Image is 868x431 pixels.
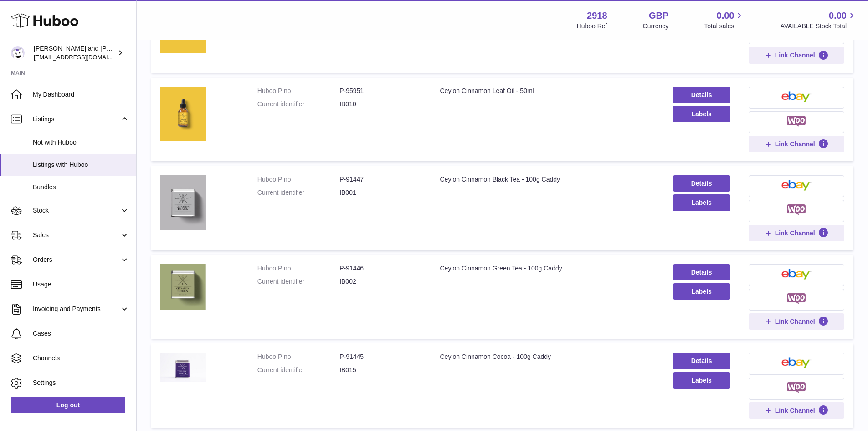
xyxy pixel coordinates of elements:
[339,366,421,374] dd: IB015
[780,22,857,31] span: AVAILABLE Stock Total
[781,269,812,280] img: ebay-small.png
[775,406,815,415] span: Link Channel
[673,106,730,122] button: Labels
[749,313,844,330] button: Link Channel
[717,10,734,22] span: 0.00
[257,264,339,273] dt: Huboo P no
[440,353,654,361] div: Ceylon Cinnamon Cocoa - 100g Caddy
[673,353,730,369] a: Details
[775,317,815,326] span: Link Channel
[339,264,421,273] dd: P-91446
[33,90,129,99] span: My Dashboard
[339,87,421,95] dd: P-95951
[440,175,654,184] div: Ceylon Cinnamon Black Tea - 100g Caddy
[160,87,206,141] img: Ceylon Cinnamon Leaf Oil - 50ml
[33,206,120,215] span: Stock
[160,175,206,230] img: Ceylon Cinnamon Black Tea - 100g Caddy
[11,397,125,413] a: Log out
[257,100,339,109] dt: Current identifier
[704,10,745,31] a: 0.00 Total sales
[257,366,339,374] dt: Current identifier
[749,136,844,152] button: Link Channel
[775,140,815,148] span: Link Channel
[339,353,421,361] dd: P-91445
[780,10,857,31] a: 0.00 AVAILABLE Stock Total
[587,10,607,22] strong: 2918
[33,138,129,147] span: Not with Huboo
[34,53,134,61] span: [EMAIL_ADDRESS][DOMAIN_NAME]
[257,188,339,197] dt: Current identifier
[160,353,206,382] img: Ceylon Cinnamon Cocoa - 100g Caddy
[33,183,129,192] span: Bundles
[643,22,669,31] div: Currency
[749,47,844,63] button: Link Channel
[649,10,668,22] strong: GBP
[339,100,421,109] dd: IB010
[673,194,730,211] button: Labels
[829,10,847,22] span: 0.00
[339,277,421,286] dd: IB002
[257,175,339,184] dt: Huboo P no
[440,264,654,273] div: Ceylon Cinnamon Green Tea - 100g Caddy
[673,175,730,192] a: Details
[787,293,806,304] img: woocommerce-small.png
[34,44,116,62] div: [PERSON_NAME] and [PERSON_NAME] [DOMAIN_NAME]
[704,22,745,31] span: Total sales
[257,277,339,286] dt: Current identifier
[673,87,730,103] a: Details
[339,175,421,184] dd: P-91447
[781,91,812,102] img: ebay-small.png
[33,231,120,239] span: Sales
[160,264,206,310] img: Ceylon Cinnamon Green Tea - 100g Caddy
[787,382,806,393] img: woocommerce-small.png
[33,280,129,289] span: Usage
[440,87,654,95] div: Ceylon Cinnamon Leaf Oil - 50ml
[749,402,844,419] button: Link Channel
[775,229,815,237] span: Link Channel
[339,188,421,197] dd: IB001
[257,353,339,361] dt: Huboo P no
[33,329,129,338] span: Cases
[33,161,129,169] span: Listings with Huboo
[781,357,812,368] img: ebay-small.png
[577,22,607,31] div: Huboo Ref
[781,180,812,191] img: ebay-small.png
[673,283,730,300] button: Labels
[673,372,730,389] button: Labels
[787,204,806,215] img: woocommerce-small.png
[33,305,120,313] span: Invoicing and Payments
[33,255,120,264] span: Orders
[749,225,844,241] button: Link Channel
[673,264,730,280] a: Details
[33,379,129,387] span: Settings
[787,116,806,127] img: woocommerce-small.png
[11,46,25,60] img: internalAdmin-2918@internal.huboo.com
[33,115,120,124] span: Listings
[257,87,339,95] dt: Huboo P no
[33,354,129,363] span: Channels
[775,51,815,59] span: Link Channel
